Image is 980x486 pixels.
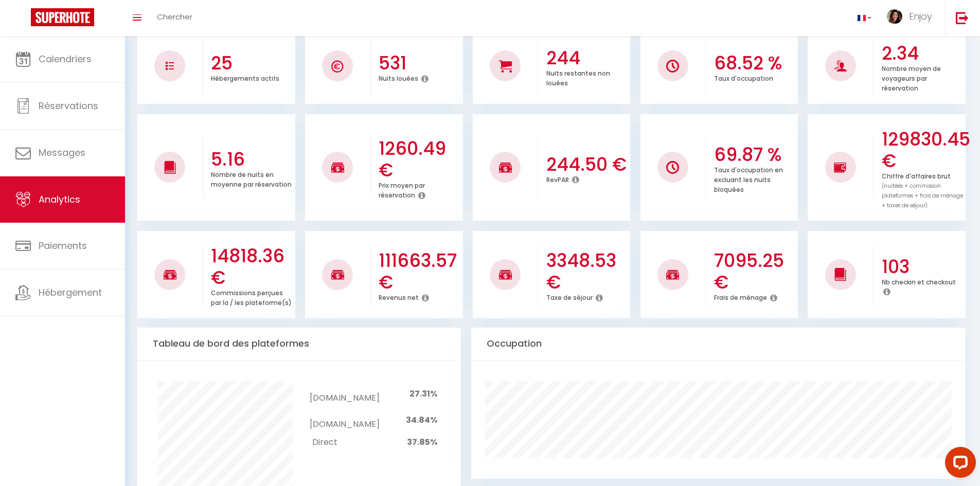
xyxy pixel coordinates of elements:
[882,182,963,209] span: (nuitées + commission plateformes + frais de ménage + taxes de séjour)
[834,161,847,173] img: NO IMAGE
[166,62,174,70] img: NO IMAGE
[546,173,569,184] p: RevPAR
[310,407,379,433] td: [DOMAIN_NAME]
[882,170,963,210] p: Chiffre d'affaires brut
[211,286,292,307] p: Commissions perçues par la / les plateforme(s)
[882,43,964,64] h3: 2.34
[546,154,628,175] h3: 244.50 €
[406,414,437,426] span: 34.84%
[310,381,379,407] td: [DOMAIN_NAME]
[39,193,80,206] span: Analytics
[379,72,418,83] p: Nuits louées
[211,52,293,74] h3: 25
[31,8,94,26] img: Super Booking
[310,433,379,451] td: Direct
[882,129,964,172] h3: 129830.45 €
[39,99,98,112] span: Réservations
[39,286,102,299] span: Hébergement
[546,291,593,302] p: Taxe de séjour
[407,436,437,448] span: 37.85%
[39,52,92,65] span: Calendriers
[714,72,773,83] p: Taux d'occupation
[887,9,902,24] img: ...
[379,52,460,74] h3: 531
[379,179,425,200] p: Prix moyen par réservation
[714,144,796,166] h3: 69.87 %
[379,291,419,302] p: Revenus net
[546,250,628,293] h3: 3348.53 €
[137,328,461,360] div: Tableau de bord des plateformes
[666,161,679,174] img: NO IMAGE
[714,164,783,194] p: Taux d'occupation en excluant les nuits bloquées
[714,52,796,74] h3: 68.52 %
[909,10,932,23] span: Enjoy
[882,256,964,278] h3: 103
[956,11,969,24] img: logout
[546,47,628,69] h3: 244
[211,168,292,189] p: Nombre de nuits en moyenne par réservation
[211,149,293,170] h3: 5.16
[882,276,956,286] p: Nb checkin et checkout
[409,388,437,400] span: 27.31%
[937,443,980,486] iframe: LiveChat chat widget
[882,62,941,93] p: Nombre moyen de voyageurs par réservation
[39,239,87,252] span: Paiements
[546,67,610,87] p: Nuits restantes non louées
[714,291,767,302] p: Frais de ménage
[211,72,279,83] p: Hébergements actifs
[39,146,85,159] span: Messages
[471,328,965,360] div: Occupation
[714,250,796,293] h3: 7095.25 €
[211,245,293,289] h3: 14818.36 €
[379,138,460,181] h3: 1260.49 €
[157,11,192,22] span: Chercher
[379,250,460,293] h3: 111663.57 €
